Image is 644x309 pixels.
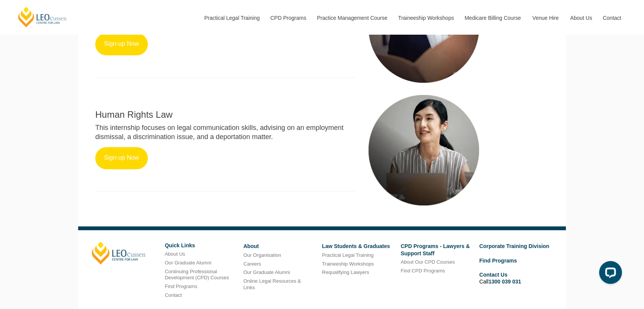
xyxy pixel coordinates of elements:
[165,243,237,248] h6: Quick Links
[311,2,392,34] a: Practice Management Course
[322,243,390,249] a: Law Students & Graduates
[593,258,625,290] iframe: LiveChat chat widget
[244,269,290,275] a: Our Graduate Alumni
[199,2,265,34] a: Practical Legal Training
[564,2,597,34] a: About Us
[479,270,552,286] li: Call
[165,283,197,289] a: Find Programs
[392,2,459,34] a: Traineeship Workshops
[400,259,455,265] a: About Our CPD Courses
[479,258,517,264] a: Find Programs
[165,292,182,298] a: Contact
[165,251,185,257] a: About Us
[479,272,508,278] a: Contact Us
[95,110,355,120] h2: Human Rights Law
[322,261,374,267] a: Traineeship Workshops
[459,2,527,34] a: Medicare Billing Course
[244,243,259,249] a: About
[165,260,211,266] a: Our Graduate Alumni
[92,242,146,264] a: [PERSON_NAME]
[95,33,148,55] a: Sign-up Now
[400,268,445,274] a: Find CPD Programs
[165,269,229,281] a: Continuing Professional Development (CPD) Courses
[264,2,311,34] a: CPD Programs
[17,6,68,28] a: [PERSON_NAME] Centre for Law
[489,279,521,285] a: 1300 039 031
[597,2,627,34] a: Contact
[322,252,373,258] a: Practical Legal Training
[479,243,549,249] a: Corporate Training Division
[400,243,469,256] a: CPD Programs - Lawyers & Support Staff
[95,123,355,141] p: This internship focuses on legal communication skills, advising on an employment dismissal, a dis...
[322,269,369,275] a: Requalifying Lawyers
[244,278,301,290] a: Online Legal Resources & Links
[244,252,281,258] a: Our Organisation
[95,147,148,169] a: Sign-up Now
[527,2,564,34] a: Venue Hire
[244,261,261,267] a: Careers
